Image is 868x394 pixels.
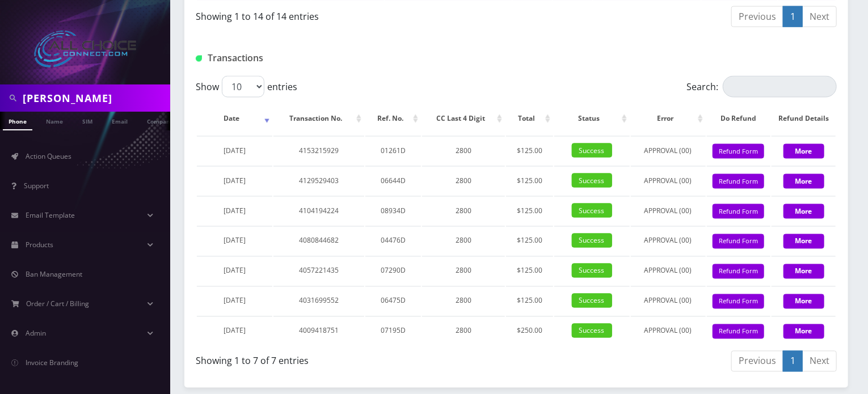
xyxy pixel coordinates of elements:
[506,166,553,195] td: $125.00
[365,102,421,135] th: Ref. No.: activate to sort column ascending
[506,136,553,165] td: $125.00
[26,210,75,220] span: Email Template
[631,226,706,255] td: APPROVAL (00)
[783,324,824,339] button: More
[783,264,824,279] button: More
[783,234,824,249] button: More
[422,226,505,255] td: 2800
[77,112,98,129] a: SIM
[707,102,771,135] th: Do Refund
[572,143,612,158] span: Success
[713,234,764,249] button: Refund Form
[196,53,398,63] h1: Transactions
[224,236,246,245] span: [DATE]
[713,144,764,159] button: Refund Form
[572,173,612,188] span: Success
[273,166,364,195] td: 4129529403
[26,240,53,249] span: Products
[572,324,612,338] span: Success
[802,6,837,27] a: Next
[783,204,824,219] button: More
[802,351,837,372] a: Next
[273,316,364,345] td: 4009418751
[713,324,764,340] button: Refund Form
[40,112,69,129] a: Name
[196,350,508,368] div: Showing 1 to 7 of 7 entries
[723,76,837,98] input: Search:
[224,296,246,306] span: [DATE]
[365,256,421,285] td: 07290D
[141,112,179,129] a: Company
[713,174,764,189] button: Refund Form
[422,136,505,165] td: 2800
[572,294,612,308] span: Success
[24,181,49,190] span: Support
[222,76,264,98] select: Showentries
[27,299,90,308] span: Order / Cart / Billing
[365,286,421,315] td: 06475D
[631,286,706,315] td: APPROVAL (00)
[686,76,837,98] label: Search:
[572,264,612,278] span: Success
[783,6,803,27] a: 1
[631,102,706,135] th: Error: activate to sort column ascending
[34,31,136,67] img: All Choice Connect
[572,234,612,248] span: Success
[772,102,836,135] th: Refund Details
[273,256,364,285] td: 4057221435
[273,196,364,225] td: 4104194224
[365,196,421,225] td: 08934D
[572,204,612,218] span: Success
[197,102,272,135] th: Date: activate to sort column ascending
[506,102,553,135] th: Total: activate to sort column ascending
[224,176,246,185] span: [DATE]
[554,102,630,135] th: Status: activate to sort column ascending
[26,328,46,338] span: Admin
[422,102,505,135] th: CC Last 4 Digit: activate to sort column ascending
[422,286,505,315] td: 2800
[506,256,553,285] td: $125.00
[273,286,364,315] td: 4031699552
[713,294,764,310] button: Refund Form
[422,316,505,345] td: 2800
[365,226,421,255] td: 04476D
[631,196,706,225] td: APPROVAL (00)
[506,196,553,225] td: $125.00
[26,269,82,279] span: Ban Management
[365,166,421,195] td: 06644D
[365,316,421,345] td: 07195D
[631,256,706,285] td: APPROVAL (00)
[365,136,421,165] td: 01261D
[506,286,553,315] td: $125.00
[422,166,505,195] td: 2800
[713,204,764,219] button: Refund Form
[783,144,824,159] button: More
[731,6,783,27] a: Previous
[422,196,505,225] td: 2800
[224,146,246,155] span: [DATE]
[783,351,803,372] a: 1
[713,264,764,279] button: Refund Form
[631,166,706,195] td: APPROVAL (00)
[506,226,553,255] td: $125.00
[26,358,78,367] span: Invoice Branding
[224,326,246,336] span: [DATE]
[273,136,364,165] td: 4153215929
[631,316,706,345] td: APPROVAL (00)
[196,76,297,98] label: Show entries
[273,102,364,135] th: Transaction No.: activate to sort column ascending
[273,226,364,255] td: 4080844682
[506,316,553,345] td: $250.00
[224,206,246,215] span: [DATE]
[631,136,706,165] td: APPROVAL (00)
[783,294,824,309] button: More
[731,351,783,372] a: Previous
[783,174,824,189] button: More
[224,266,246,276] span: [DATE]
[422,256,505,285] td: 2800
[23,87,167,109] input: Search in Company
[196,56,202,62] img: Transactions
[26,151,71,161] span: Action Queues
[106,112,133,129] a: Email
[3,112,32,130] a: Phone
